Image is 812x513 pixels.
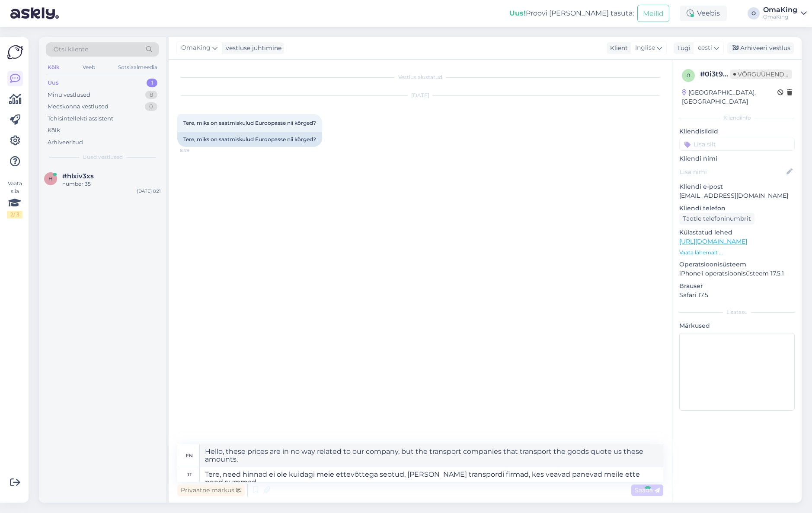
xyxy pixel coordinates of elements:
[83,64,95,70] font: Veeb
[763,6,807,20] a: OmaKingOmaKing
[679,155,717,162] font: Kliendi nimi
[751,10,756,16] font: O
[526,9,634,17] font: Proovi [PERSON_NAME] tasuta:
[679,127,718,135] font: Kliendisildid
[48,127,60,133] font: Kõik
[679,138,795,151] input: Lisa silt
[679,260,746,268] font: Operatsioonisüsteem
[62,180,91,187] font: number 35
[679,192,788,199] font: [EMAIL_ADDRESS][DOMAIN_NAME]
[13,211,19,218] font: / 3
[637,5,669,22] button: Meilid
[683,215,751,222] font: Taotle telefoninumbrit
[679,237,747,245] a: [URL][DOMAIN_NAME]
[180,148,189,153] font: 8:49
[54,45,88,53] font: Otsi kliente
[705,70,738,78] font: 0i3t9tmg
[181,44,211,51] font: OmaKing
[48,175,53,182] font: h
[679,228,732,236] font: Külastatud lehed
[149,103,153,110] font: 0
[610,44,628,52] font: Klient
[679,204,726,212] font: Kliendi telefon
[682,89,756,105] font: [GEOGRAPHIC_DATA], [GEOGRAPHIC_DATA]
[48,91,90,98] font: Minu vestlused
[697,9,720,17] font: Veebis
[677,44,691,52] font: Tugi
[763,6,797,14] font: OmaKing
[679,249,723,256] font: Vaata lähemalt ...
[83,154,123,160] font: Uued vestlused
[118,64,157,70] font: Sotsiaalmeedia
[700,70,705,78] font: #
[7,44,23,60] img: Askly logo
[183,136,316,142] font: Tere, miks on saatmiskulud Euroopasse nii kõrged?
[679,322,710,329] font: Märkused
[10,211,13,218] font: 2
[509,9,526,17] font: Uus!
[48,103,109,110] font: Meeskonna vestlused
[411,92,429,98] font: [DATE]
[635,44,655,51] font: Inglise
[679,282,703,290] font: Brauser
[679,269,784,277] font: iPhone'i operatsioonisüsteem 17.5.1
[680,167,785,177] input: Lisa nimi
[763,13,788,20] font: OmaKing
[150,91,153,98] font: 8
[8,180,22,194] font: Vaata siia
[226,44,281,52] font: vestluse juhtimine
[740,44,790,52] font: Arhiveeri vestlus
[137,188,161,194] font: [DATE] 8:21
[151,79,153,86] font: 1
[183,120,316,126] font: Tere, miks on saatmiskulud Euroopasse nii kõrged?
[687,72,690,79] font: 0
[726,309,748,315] font: Lisatasu
[48,139,83,146] font: Arhiveeritud
[738,70,805,78] font: Võrguühenduseta
[48,64,60,70] font: Kõik
[48,115,113,122] font: Tehisintellekti assistent
[62,172,94,180] font: #hlxiv3xs
[698,44,712,51] font: eesti
[723,114,751,121] font: Kliendiinfo
[643,9,664,18] font: Meilid
[398,74,442,80] font: Vestlus alustatud
[679,183,723,190] font: Kliendi e-post
[679,291,708,299] font: Safari 17.5
[48,79,59,86] font: Uus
